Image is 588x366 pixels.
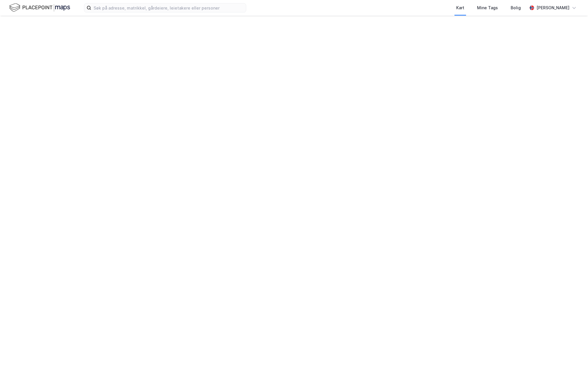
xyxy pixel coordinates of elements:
[477,4,498,11] div: Mine Tags
[511,4,521,11] div: Bolig
[456,4,464,11] div: Kart
[9,3,70,13] img: logo.f888ab2527a4732fd821a326f86c7f29.svg
[536,4,569,11] div: [PERSON_NAME]
[91,3,246,12] input: Søk på adresse, matrikkel, gårdeiere, leietakere eller personer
